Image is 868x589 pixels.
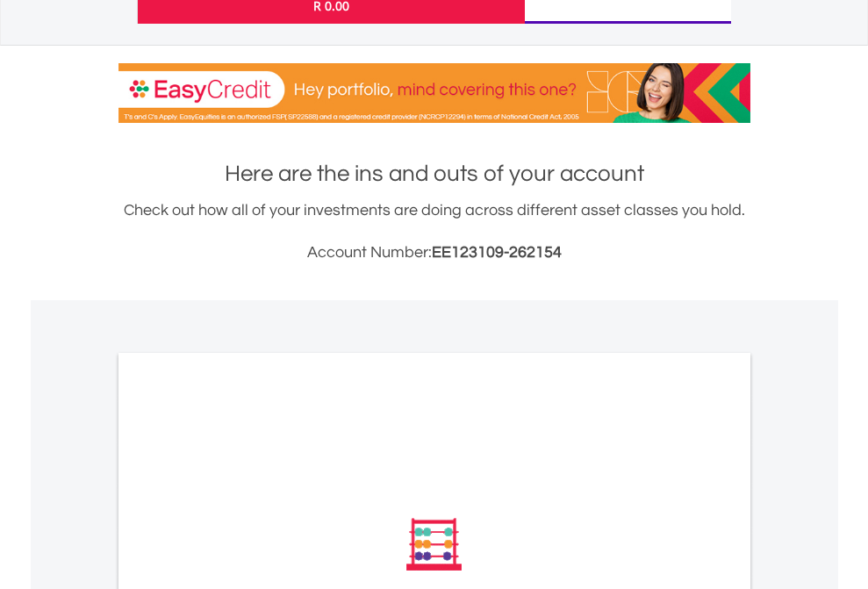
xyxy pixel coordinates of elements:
[432,244,562,261] span: EE123109-262154
[118,158,750,190] h1: Here are the ins and outs of your account
[118,198,750,265] div: Check out how all of your investments are doing across different asset classes you hold.
[118,241,750,265] h3: Account Number:
[118,63,750,123] img: EasyCredit Promotion Banner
